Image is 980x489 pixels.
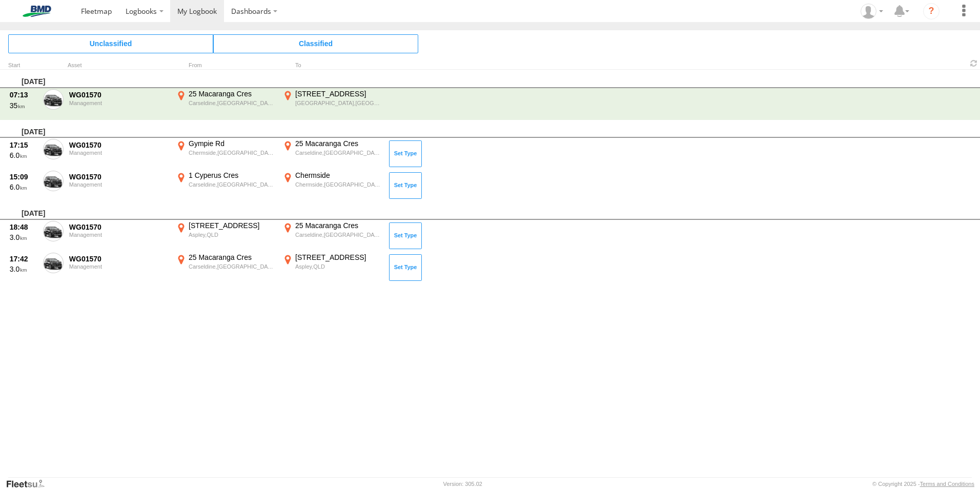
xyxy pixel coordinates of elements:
div: Click to Sort [8,63,39,68]
div: [STREET_ADDRESS] [189,221,275,230]
span: Refresh [968,58,980,68]
div: Gympie Rd [189,139,275,148]
label: Click to View Event Location [174,89,277,119]
div: 17:42 [10,254,37,263]
button: Click to Set [389,222,422,249]
div: Casper Heunis [857,4,887,19]
div: Carseldine,[GEOGRAPHIC_DATA] [295,231,382,238]
div: 25 Macaranga Cres [189,89,275,98]
div: 25 Macaranga Cres [189,253,275,262]
button: Click to Set [389,140,422,167]
div: Aspley,QLD [295,263,382,270]
div: Chermside,[GEOGRAPHIC_DATA] [295,181,382,188]
label: Click to View Event Location [281,89,383,119]
label: Click to View Event Location [281,221,383,251]
div: 07:13 [10,90,37,99]
div: Aspley,QLD [189,231,275,238]
div: [STREET_ADDRESS] [295,253,382,262]
button: Click to Set [389,254,422,281]
a: Visit our Website [6,479,53,489]
div: 3.0 [10,264,37,274]
div: Carseldine,[GEOGRAPHIC_DATA] [189,99,275,107]
div: Chermside,[GEOGRAPHIC_DATA] [189,149,275,156]
div: Carseldine,[GEOGRAPHIC_DATA] [189,263,275,270]
div: Management [69,232,169,238]
div: Chermside [295,171,382,180]
div: 1 Cyperus Cres [189,171,275,180]
div: [GEOGRAPHIC_DATA],[GEOGRAPHIC_DATA] [295,99,382,107]
div: Management [69,181,169,188]
div: 17:15 [10,140,37,150]
div: 6.0 [10,151,37,160]
div: 3.0 [10,233,37,242]
label: Click to View Event Location [174,171,277,200]
div: WG01570 [69,140,169,150]
div: Carseldine,[GEOGRAPHIC_DATA] [189,181,275,188]
label: Click to View Event Location [281,139,383,169]
div: Management [69,263,169,270]
div: From [174,63,277,68]
div: 25 Macaranga Cres [295,221,382,230]
label: Click to View Event Location [174,221,277,251]
label: Click to View Event Location [174,139,277,169]
div: 25 Macaranga Cres [295,139,382,148]
div: WG01570 [69,254,169,263]
div: 18:48 [10,222,37,232]
label: Click to View Event Location [281,171,383,200]
a: Terms and Conditions [920,481,974,487]
div: Version: 305.02 [443,481,482,487]
label: Click to View Event Location [281,253,383,282]
span: Click to view Classified Trips [213,34,418,53]
div: WG01570 [69,222,169,232]
div: [STREET_ADDRESS] [295,89,382,98]
i: ? [923,3,940,19]
div: WG01570 [69,172,169,181]
label: Click to View Event Location [174,253,277,282]
span: Click to view Unclassified Trips [8,34,213,53]
div: 15:09 [10,172,37,181]
div: Carseldine,[GEOGRAPHIC_DATA] [295,149,382,156]
div: 6.0 [10,182,37,192]
img: bmd-logo.svg [10,6,64,17]
div: 35 [10,101,37,110]
div: Management [69,150,169,156]
div: WG01570 [69,90,169,99]
div: © Copyright 2025 - [872,481,974,487]
div: Asset [68,63,170,68]
div: To [281,63,383,68]
div: Management [69,100,169,106]
button: Click to Set [389,172,422,199]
